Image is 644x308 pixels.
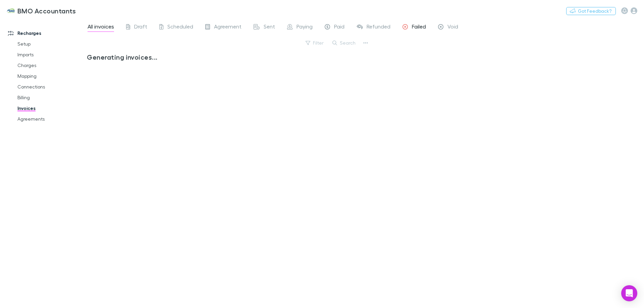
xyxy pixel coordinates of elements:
span: Agreement [214,23,241,32]
a: Imports [11,49,91,60]
a: Billing [11,92,91,103]
a: Setup [11,39,91,49]
a: Charges [11,60,91,71]
h3: BMO Accountants [17,7,76,15]
span: Draft [134,23,147,32]
span: Failed [412,23,426,32]
span: Void [447,23,458,32]
a: Recharges [1,28,91,39]
span: Sent [264,23,275,32]
span: Refunded [367,23,390,32]
a: Mapping [11,71,91,81]
a: Invoices [11,103,91,114]
a: Agreements [11,114,91,124]
button: Got Feedback? [566,7,616,15]
div: Open Intercom Messenger [621,285,637,301]
span: All invoices [88,23,114,32]
span: Paid [334,23,344,32]
h3: Generating invoices... [87,53,365,61]
button: Filter [302,39,328,47]
img: BMO Accountants's Logo [7,7,15,15]
a: BMO Accountants [3,3,80,19]
span: Scheduled [167,23,193,32]
button: Search [329,39,360,47]
span: Paying [297,23,313,32]
a: Connections [11,81,91,92]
